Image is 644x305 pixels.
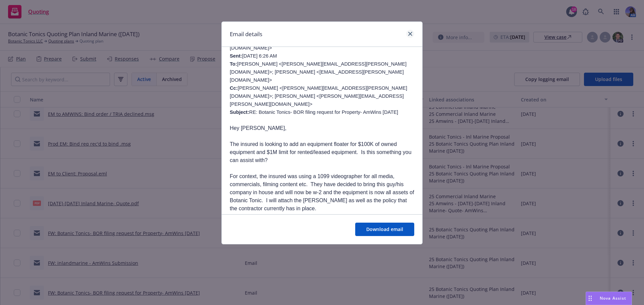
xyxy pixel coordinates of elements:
a: close [406,30,414,38]
span: Nova Assist [600,295,626,301]
b: Sent: [230,53,242,59]
b: Subject: [230,109,249,115]
b: To: [230,61,237,67]
b: Cc: [230,85,238,91]
p: Hey [PERSON_NAME], [230,124,414,132]
h1: Email details [230,30,262,39]
div: Drag to move [586,292,594,305]
button: Download email [355,223,414,236]
p: For context, the insured was using a 1099 videographer for all media, commercials, filming conten... [230,172,414,213]
span: Download email [366,226,403,232]
button: Nova Assist [586,292,632,305]
p: The insured is looking to add an equipment floater for $100K of owned equipment and $1M limit for... [230,140,414,164]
